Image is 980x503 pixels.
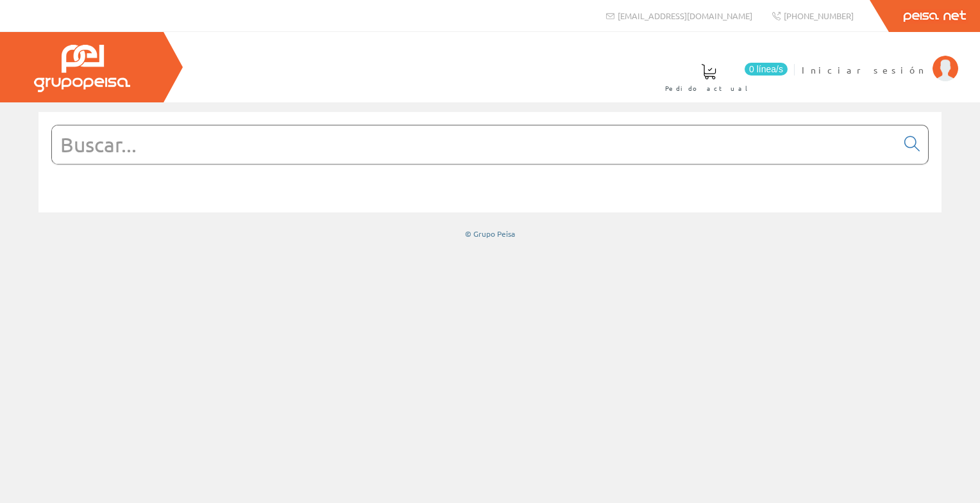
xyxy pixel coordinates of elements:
[665,82,752,95] span: Pedido actual
[802,63,926,76] span: Iniciar sesión
[38,228,942,239] div: © Grupo Peisa
[52,125,897,164] input: Buscar...
[784,10,854,21] span: [PHONE_NUMBER]
[802,53,958,65] a: Iniciar sesión
[618,10,752,21] span: [EMAIL_ADDRESS][DOMAIN_NAME]
[745,63,788,76] span: 0 línea/s
[34,45,130,92] img: Grupo Peisa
